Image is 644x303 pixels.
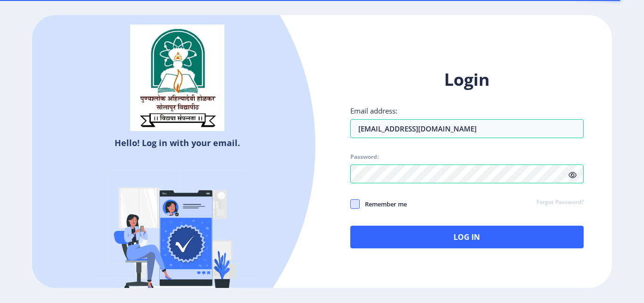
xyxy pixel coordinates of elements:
[350,106,397,115] label: Email address:
[350,68,584,91] h1: Login
[360,198,407,210] span: Remember me
[537,198,584,207] a: Forgot Password?
[350,226,584,248] button: Log In
[130,25,224,131] img: sulogo.png
[350,119,584,138] input: Email address
[350,153,379,161] label: Password:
